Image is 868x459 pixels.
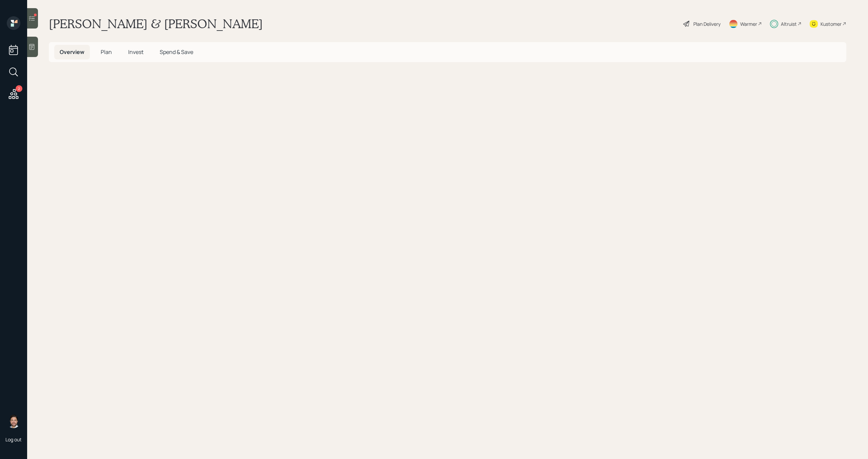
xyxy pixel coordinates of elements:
div: 2 [16,85,22,92]
span: Plan [101,48,112,56]
div: Altruist [781,20,797,27]
div: Plan Delivery [693,20,721,27]
div: Log out [5,436,22,443]
div: Warmer [740,20,757,27]
span: Overview [60,48,84,56]
div: Kustomer [821,20,842,27]
span: Spend & Save [160,48,193,56]
h1: [PERSON_NAME] & [PERSON_NAME] [49,16,263,31]
span: Invest [128,48,143,56]
img: michael-russo-headshot.png [7,415,20,428]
